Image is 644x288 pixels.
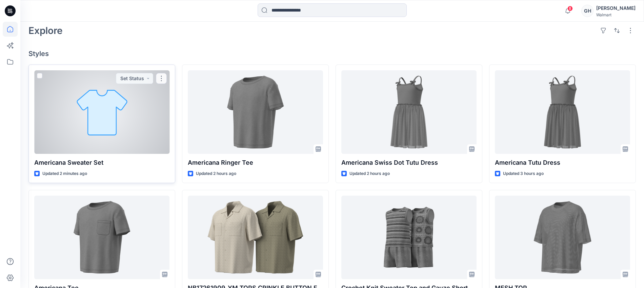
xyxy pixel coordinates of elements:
[188,70,323,154] a: Americana Ringer Tee
[341,70,477,154] a: Americana Swiss Dot Tutu Dress
[188,196,323,279] a: NB17261909_YM TOPS CRINKLE BUTTON FRONT
[341,196,477,279] a: Crochet Knit Sweater Top and Gauze Short Set
[34,196,169,279] a: Americana Tee
[34,158,169,167] p: Americana Sweater Set
[581,5,593,17] div: GH
[341,158,477,167] p: Americana Swiss Dot Tutu Dress
[28,50,636,58] h4: Styles
[196,170,236,177] p: Updated 2 hours ago
[596,12,636,17] div: Walmart
[495,196,630,279] a: MESH TOP
[495,158,630,167] p: Americana Tutu Dress
[503,170,544,177] p: Updated 3 hours ago
[28,25,63,36] h2: Explore
[42,170,87,177] p: Updated 2 minutes ago
[495,70,630,154] a: Americana Tutu Dress
[596,4,636,12] div: [PERSON_NAME]
[34,70,169,154] a: Americana Sweater Set
[188,158,323,167] p: Americana Ringer Tee
[349,170,390,177] p: Updated 2 hours ago
[567,6,573,11] span: 8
